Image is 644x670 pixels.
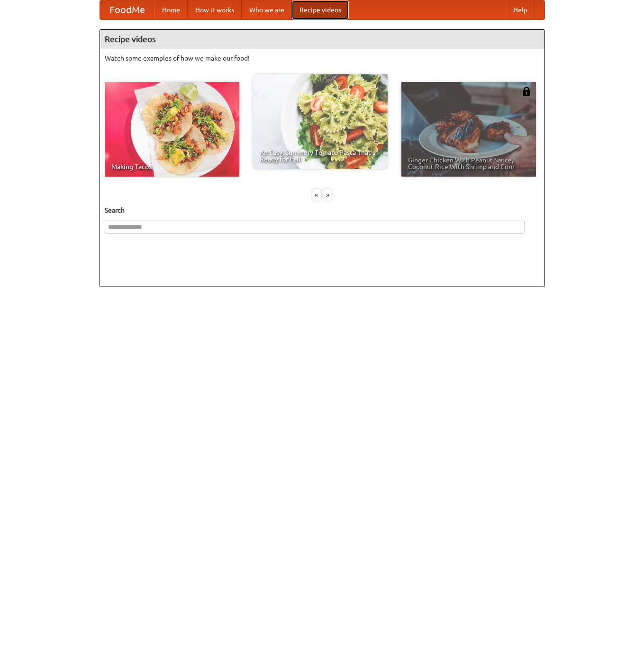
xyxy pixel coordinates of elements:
p: Watch some examples of how we make our food! [105,54,540,63]
span: An Easy, Summery Tomato Pasta That's Ready for Fall [260,149,381,162]
div: « [312,189,321,201]
img: 483408.png [522,87,531,96]
a: Recipe videos [292,0,349,19]
div: » [323,189,332,201]
a: How it works [188,0,242,19]
span: Making Tacos [111,163,233,170]
h4: Recipe videos [100,30,544,49]
a: An Easy, Summery Tomato Pasta That's Ready for Fall [253,74,388,169]
a: Who we are [242,0,292,19]
a: FoodMe [100,0,154,19]
h5: Search [105,205,540,215]
a: Home [154,0,188,19]
a: Help [506,0,535,19]
a: Making Tacos [105,82,239,177]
